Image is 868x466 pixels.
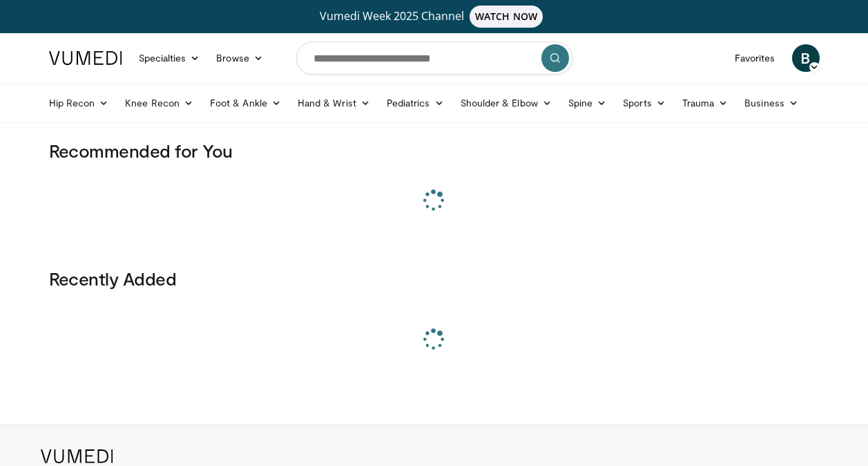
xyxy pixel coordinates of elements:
span: WATCH NOW [470,6,543,28]
img: VuMedi Logo [41,449,113,463]
a: Pediatrics [378,89,452,117]
h3: Recommended for You [49,140,820,162]
a: Vumedi Week 2025 ChannelWATCH NOW [51,6,818,28]
a: Hip Recon [41,89,117,117]
a: Business [736,89,807,117]
a: Shoulder & Elbow [452,89,560,117]
a: Specialties [131,44,209,72]
a: Foot & Ankle [202,89,289,117]
a: Hand & Wrist [289,89,378,117]
h3: Recently Added [49,268,820,290]
a: Spine [560,89,615,117]
a: Sports [615,89,674,117]
a: Favorites [726,44,784,72]
a: Trauma [674,89,737,117]
input: Search topics, interventions [296,41,572,75]
a: B [792,44,820,72]
a: Browse [208,44,271,72]
img: VuMedi Logo [49,51,122,65]
a: Knee Recon [117,89,202,117]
